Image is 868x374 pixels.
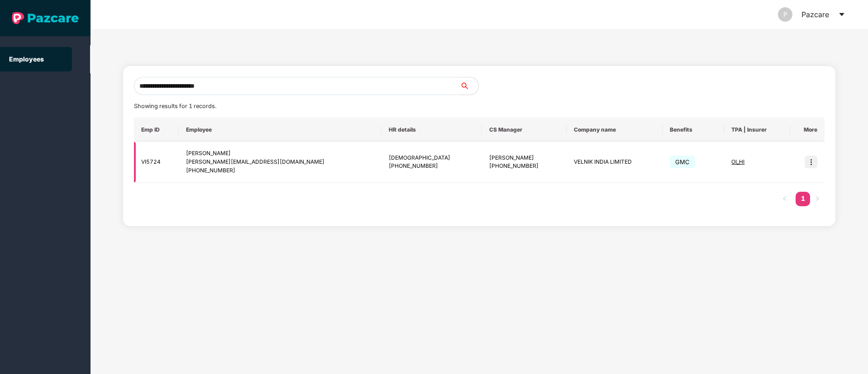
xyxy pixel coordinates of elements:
[670,156,695,168] span: GMC
[482,118,567,142] th: CS Manager
[777,192,792,206] button: left
[783,7,787,22] span: P
[567,142,663,183] td: VELNIK INDIA LIMITED
[134,142,179,183] td: VI5724
[815,196,820,201] span: right
[731,158,744,165] span: OI_HI
[663,118,724,142] th: Benefits
[810,192,825,206] button: right
[796,192,810,205] a: 1
[186,149,374,158] div: [PERSON_NAME]
[186,158,374,166] div: [PERSON_NAME][EMAIL_ADDRESS][DOMAIN_NAME]
[782,196,787,201] span: left
[790,118,825,142] th: More
[9,55,44,63] a: Employees
[179,118,382,142] th: Employee
[382,118,482,142] th: HR details
[805,156,817,168] img: icon
[460,82,478,90] span: search
[777,192,792,206] li: Previous Page
[134,118,179,142] th: Emp ID
[489,154,559,162] div: [PERSON_NAME]
[810,192,825,206] li: Next Page
[186,166,374,175] div: [PHONE_NUMBER]
[460,77,479,95] button: search
[796,192,810,206] li: 1
[724,118,790,142] th: TPA | Insurer
[838,11,845,18] span: caret-down
[389,154,475,162] div: [DEMOGRAPHIC_DATA]
[134,103,216,109] span: Showing results for 1 records.
[389,162,475,170] div: [PHONE_NUMBER]
[567,118,663,142] th: Company name
[489,162,559,170] div: [PHONE_NUMBER]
